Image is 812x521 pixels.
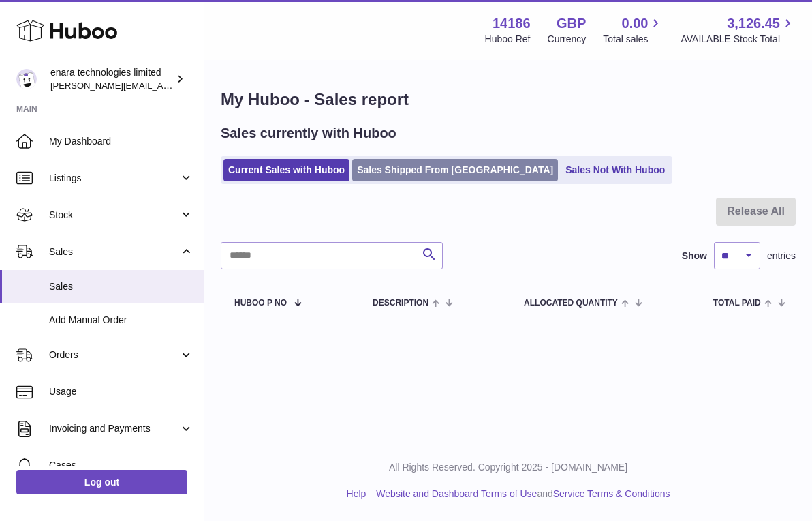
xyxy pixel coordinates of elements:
[622,14,649,33] span: 0.00
[223,159,349,181] a: Current Sales with Huboo
[50,80,273,91] span: [PERSON_NAME][EMAIL_ADDRESS][DOMAIN_NAME]
[376,488,537,499] a: Website and Dashboard Terms of Use
[49,385,193,398] span: Usage
[50,66,173,92] div: enara technologies limited
[682,250,707,263] label: Show
[553,488,670,499] a: Service Terms & Conditions
[16,69,37,89] img: Dee@enara.co
[347,488,366,499] a: Help
[561,159,670,181] a: Sales Not With Huboo
[49,314,193,327] span: Add Manual Order
[727,14,780,33] span: 3,126.45
[485,33,531,46] div: Huboo Ref
[373,299,428,308] span: Description
[234,299,287,308] span: Huboo P no
[767,250,796,263] span: entries
[713,299,761,308] span: Total paid
[557,14,586,33] strong: GBP
[49,280,193,293] span: Sales
[681,33,796,46] span: AVAILABLE Stock Total
[603,14,663,46] a: 0.00 Total sales
[16,470,187,494] a: Log out
[49,422,179,435] span: Invoicing and Payments
[524,299,618,308] span: ALLOCATED Quantity
[49,209,179,222] span: Stock
[221,89,796,110] h1: My Huboo - Sales report
[352,159,558,181] a: Sales Shipped From [GEOGRAPHIC_DATA]
[681,14,796,46] a: 3,126.45 AVAILABLE Stock Total
[49,172,179,185] span: Listings
[221,124,396,143] h2: Sales currently with Huboo
[49,348,179,361] span: Orders
[493,14,531,33] strong: 14186
[603,33,663,46] span: Total sales
[548,33,587,46] div: Currency
[49,135,193,148] span: My Dashboard
[215,461,801,474] p: All Rights Reserved. Copyright 2025 - [DOMAIN_NAME]
[49,245,179,258] span: Sales
[371,488,670,501] li: and
[49,459,193,472] span: Cases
